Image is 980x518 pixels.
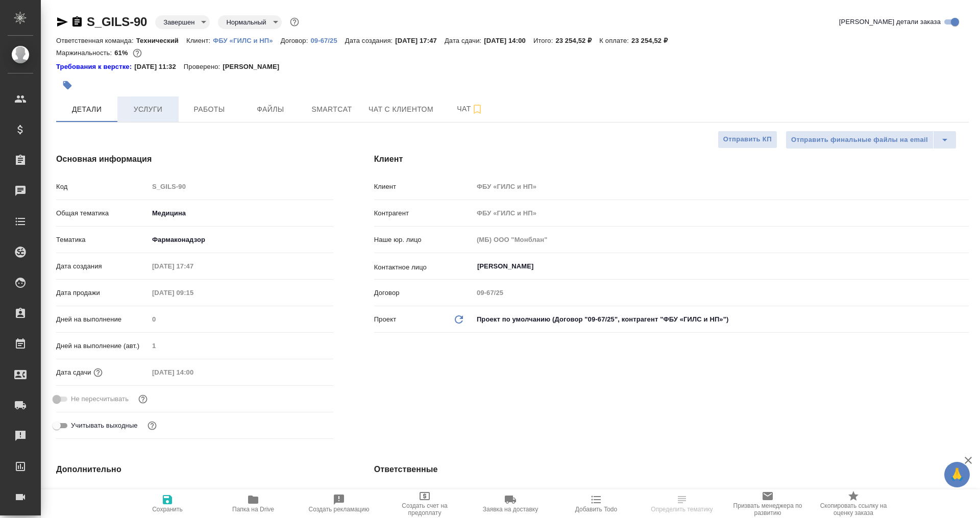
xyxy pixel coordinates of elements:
[71,421,138,431] span: Учитывать выходные
[56,341,149,351] p: Дней на выполнение (авт.)
[374,208,473,218] p: Контрагент
[445,37,484,44] p: Дата сдачи:
[484,37,533,44] p: [DATE] 14:00
[382,489,468,518] button: Создать счет на предоплату
[718,131,777,149] button: Отправить КП
[56,261,149,272] p: Дата создания
[374,288,473,298] p: Договор
[124,103,173,116] span: Услуги
[149,338,333,353] input: Пустое поле
[817,502,890,516] span: Скопировать ссылку на оценку заказа
[374,153,969,165] h4: Клиент
[114,49,130,57] p: 61%
[145,419,159,432] button: Выбери, если сб и вс нужно считать рабочими днями для выполнения заказа.
[91,366,105,379] button: Если добавить услуги и заполнить их объемом, то дата рассчитается автоматически
[149,285,238,300] input: Пустое поле
[87,15,147,29] a: S_GILS-90
[310,37,345,44] p: 09-67/25
[651,506,713,513] span: Определить тематику
[149,259,238,274] input: Пустое поле
[56,16,68,28] button: Скопировать ссылку для ЯМессенджера
[963,265,965,267] button: Open
[131,46,144,60] button: 7500.00 RUB;
[56,153,333,165] h4: Основная информация
[213,36,281,44] a: ФБУ «ГИЛС и НП»
[388,502,461,516] span: Создать счет на предоплату
[310,36,345,44] a: 09-67/25
[56,62,134,72] a: Требования к верстке:
[218,15,281,29] div: Завершен
[468,489,553,518] button: Заявка на доставку
[374,235,473,245] p: Наше юр. лицо
[56,235,149,245] p: Тематика
[155,15,210,29] div: Завершен
[210,489,296,518] button: Папка на Drive
[374,182,473,192] p: Клиент
[791,134,928,146] span: Отправить финальные файлы на email
[185,103,234,116] span: Работы
[473,206,969,220] input: Пустое поле
[56,288,149,298] p: Дата продажи
[184,62,223,72] p: Проверено:
[786,131,957,149] div: split button
[395,37,445,44] p: [DATE] 17:47
[223,18,269,27] button: Нормальный
[56,208,149,218] p: Общая тематика
[56,49,114,57] p: Маржинальность:
[152,506,183,513] span: Сохранить
[471,103,483,115] svg: Подписаться
[71,16,83,28] button: Скопировать ссылку
[149,312,333,327] input: Пустое поле
[811,489,896,518] button: Скопировать ссылку на оценку заказа
[473,179,969,194] input: Пустое поле
[599,37,631,44] p: К оплате:
[553,489,639,518] button: Добавить Todo
[281,37,311,44] p: Договор:
[71,394,129,404] span: Не пересчитывать
[555,37,599,44] p: 23 254,52 ₽
[473,311,969,328] div: Проект по умолчанию (Договор "09-67/25", контрагент "ФБУ «ГИЛС и НП»")
[56,463,333,476] h4: Дополнительно
[56,74,79,96] button: Добавить тэг
[125,489,210,518] button: Сохранить
[723,134,772,145] span: Отправить КП
[56,367,91,378] p: Дата сдачи
[149,231,333,249] div: Фармаконадзор
[213,37,281,44] p: ФБУ «ГИЛС и НП»
[446,103,495,115] span: Чат
[345,37,395,44] p: Дата создания:
[232,506,274,513] span: Папка на Drive
[56,37,136,44] p: Ответственная команда:
[944,462,970,487] button: 🙏
[288,15,301,29] button: Доп статусы указывают на важность/срочность заказа
[307,103,356,116] span: Smartcat
[149,179,333,194] input: Пустое поле
[631,37,675,44] p: 23 254,52 ₽
[948,464,966,485] span: 🙏
[369,103,433,116] span: Чат с клиентом
[473,285,969,300] input: Пустое поле
[149,205,333,222] div: Медицина
[160,18,198,27] button: Завершен
[56,62,134,72] div: Нажми, чтобы открыть папку с инструкцией
[186,37,213,44] p: Клиент:
[134,62,184,72] p: [DATE] 11:32
[223,62,287,72] p: [PERSON_NAME]
[149,365,238,380] input: Пустое поле
[575,506,617,513] span: Добавить Todo
[374,262,473,273] p: Контактное лицо
[725,489,811,518] button: Призвать менеджера по развитию
[309,506,370,513] span: Создать рекламацию
[374,463,969,476] h4: Ответственные
[296,489,382,518] button: Создать рекламацию
[731,502,804,516] span: Призвать менеджера по развитию
[476,485,501,510] button: Добавить менеджера
[374,314,397,325] p: Проект
[839,17,941,27] span: [PERSON_NAME] детали заказа
[56,182,149,192] p: Код
[473,232,969,247] input: Пустое поле
[136,37,186,44] p: Технический
[483,506,538,513] span: Заявка на доставку
[533,37,555,44] p: Итого:
[786,131,934,149] button: Отправить финальные файлы на email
